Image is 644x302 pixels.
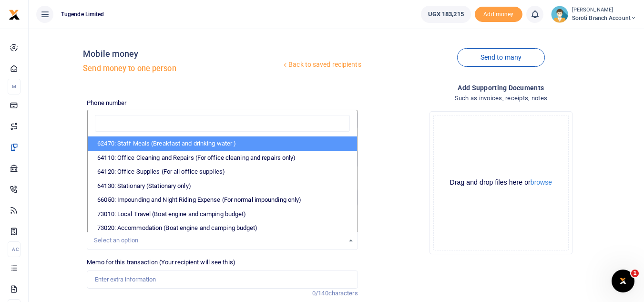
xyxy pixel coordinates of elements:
li: 73020: Accommodation (Boat engine and camping budget) [88,221,357,235]
label: Recipient's name [87,137,133,146]
a: profile-user [PERSON_NAME] Soroti Branch Account [551,6,636,23]
input: UGX [87,188,358,207]
li: Wallet ballance [417,6,475,23]
li: 62470: Staff Meals (Breakfast and drinking water ) [88,136,357,151]
a: logo-small logo-large logo-large [9,10,20,18]
li: M [8,79,20,94]
img: profile-user [551,6,568,23]
h4: Mobile money [83,49,281,59]
span: Add money [475,7,522,22]
label: Memo for this transaction (Your recipient will see this) [87,258,235,267]
div: Drag and drop files here or [434,178,568,187]
h5: Send money to one person [83,64,281,73]
span: 0/140 [312,290,328,297]
span: characters [328,290,358,297]
input: Loading name... [87,150,358,168]
li: Toup your wallet [475,7,522,22]
li: 64120: Office Supplies (For all office supplies) [88,165,357,179]
li: 64130: Stationary (Stationary only) [88,179,357,193]
span: Tugende Limited [57,10,108,19]
small: [PERSON_NAME] [572,6,636,14]
input: Enter extra information [87,271,358,289]
h4: Such as invoices, receipts, notes [366,93,636,104]
span: UGX 183,215 [428,10,464,19]
li: 66050: Impounding and Night Riding Expense (For normal impounding only) [88,193,357,207]
img: logo-small [9,9,20,21]
a: Send to many [457,48,545,67]
li: 64110: Office Cleaning and Repairs (For office cleaning and repairs only) [88,151,357,165]
label: Phone number [87,98,126,108]
a: Add money [475,10,522,17]
label: Reason you are spending [87,214,155,224]
a: Back to saved recipients [281,56,362,73]
span: 1 [631,270,639,277]
label: Amount you want to send [87,176,156,185]
h4: Add supporting Documents [366,83,636,93]
a: UGX 183,215 [421,6,471,23]
li: 73010: Local Travel (Boat engine and camping budget) [88,207,357,221]
span: Soroti Branch Account [572,14,636,22]
iframe: Intercom live chat [612,270,634,292]
button: browse [531,179,552,186]
div: Select an option [94,236,344,245]
input: Enter phone number [87,111,358,129]
div: File Uploader [429,111,572,254]
li: Ac [8,241,20,257]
